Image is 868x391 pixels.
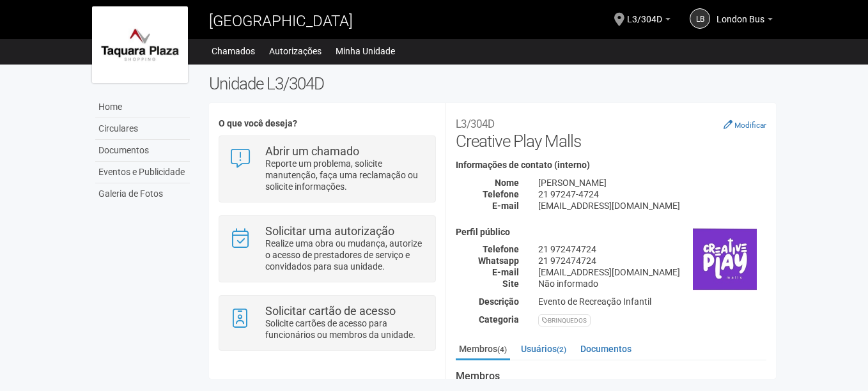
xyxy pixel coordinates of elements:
[492,201,519,211] strong: E-mail
[219,119,435,128] h4: O que você deseja?
[456,339,510,360] a: Membros(4)
[265,238,426,272] p: Realize uma obra ou mudança, autorize o acesso de prestadores de serviço e convidados para sua un...
[690,8,710,29] a: LB
[212,42,255,60] a: Chamados
[529,177,776,188] div: [PERSON_NAME]
[95,162,190,183] a: Eventos e Publicidade
[95,96,190,118] a: Home
[92,6,188,83] img: logo.jpg
[95,118,190,140] a: Circulares
[529,255,776,266] div: 21 972474724
[724,119,766,130] a: Modificar
[479,314,519,325] strong: Categoria
[627,2,662,24] span: L3/304D
[717,2,764,24] span: London Bus
[229,305,425,341] a: Solicitar cartão de acesso Solicite cartões de acesso para funcionários ou membros da unidade.
[529,278,776,289] div: Não informado
[456,371,766,382] strong: Membros
[95,140,190,162] a: Documentos
[265,304,396,318] strong: Solicitar cartão de acesso
[529,188,776,200] div: 21 97247-4724
[483,189,519,199] strong: Telefone
[495,178,519,188] strong: Nome
[209,12,353,30] span: [GEOGRAPHIC_DATA]
[478,256,519,266] strong: Whatsapp
[557,345,566,354] small: (2)
[627,16,670,26] a: L3/304D
[456,160,766,170] h4: Informações de contato (interno)
[483,244,519,254] strong: Telefone
[693,227,757,291] img: business.png
[577,339,635,358] a: Documentos
[529,296,776,307] div: Evento de Recreação Infantil
[492,267,519,277] strong: E-mail
[529,243,776,255] div: 21 972474724
[502,279,519,289] strong: Site
[479,296,519,307] strong: Descrição
[497,345,507,354] small: (4)
[265,144,359,158] strong: Abrir um chamado
[269,42,322,60] a: Autorizações
[456,227,766,237] h4: Perfil público
[209,74,776,93] h2: Unidade L3/304D
[529,266,776,278] div: [EMAIL_ADDRESS][DOMAIN_NAME]
[456,112,766,151] h2: Creative Play Malls
[229,146,425,192] a: Abrir um chamado Reporte um problema, solicite manutenção, faça uma reclamação ou solicite inform...
[336,42,395,60] a: Minha Unidade
[265,158,426,192] p: Reporte um problema, solicite manutenção, faça uma reclamação ou solicite informações.
[538,314,591,326] div: BRINQUEDOS
[456,118,494,130] small: L3/304D
[734,121,766,130] small: Modificar
[717,16,773,26] a: London Bus
[229,226,425,272] a: Solicitar uma autorização Realize uma obra ou mudança, autorize o acesso de prestadores de serviç...
[529,200,776,211] div: [EMAIL_ADDRESS][DOMAIN_NAME]
[265,224,394,238] strong: Solicitar uma autorização
[518,339,570,358] a: Usuários(2)
[95,183,190,204] a: Galeria de Fotos
[265,318,426,341] p: Solicite cartões de acesso para funcionários ou membros da unidade.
